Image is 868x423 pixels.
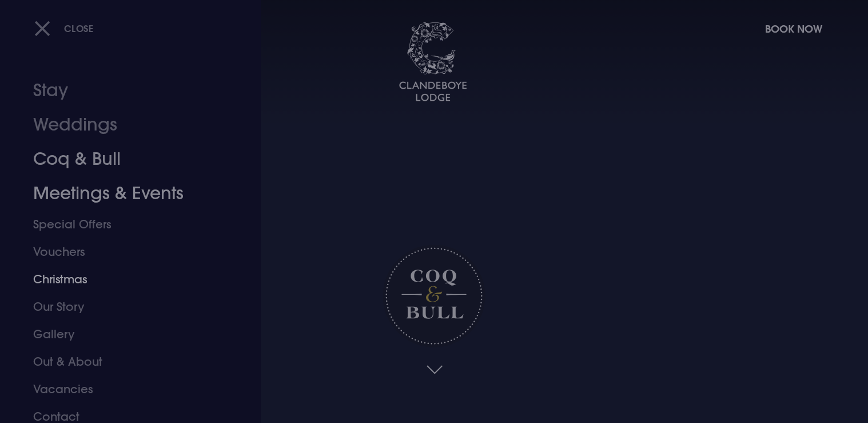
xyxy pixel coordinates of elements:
[64,22,94,34] span: Close
[33,108,214,142] a: Weddings
[33,293,214,321] a: Our Story
[33,238,214,266] a: Vouchers
[33,176,214,211] a: Meetings & Events
[33,348,214,375] a: Out & About
[33,321,214,348] a: Gallery
[33,73,214,108] a: Stay
[33,375,214,403] a: Vacancies
[33,142,214,176] a: Coq & Bull
[33,266,214,293] a: Christmas
[34,17,94,40] button: Close
[33,211,214,238] a: Special Offers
